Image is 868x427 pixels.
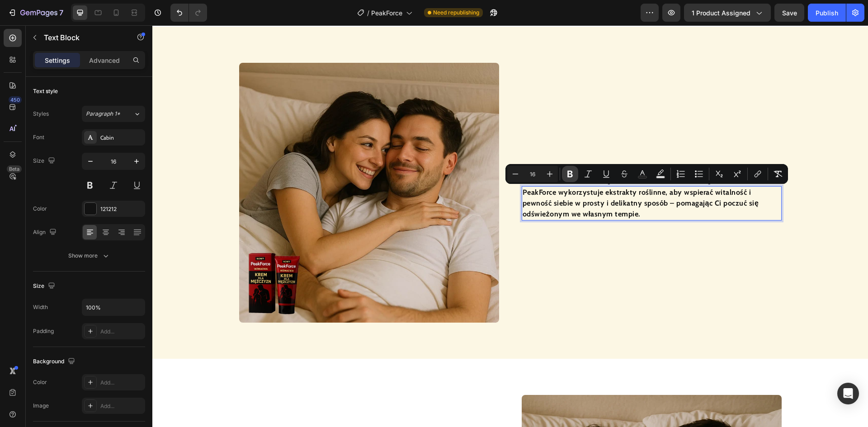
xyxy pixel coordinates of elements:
[87,38,347,297] img: gempages_569554149427905516-92b75608-a609-4f3b-a192-482eaa1e3e5a.jpg
[816,8,838,18] div: Publish
[86,110,120,118] span: Paragraph 1*
[33,226,58,239] div: Align
[808,4,846,22] button: Publish
[774,4,804,22] button: Save
[692,8,750,18] span: 1 product assigned
[33,280,57,292] div: Size
[82,299,145,315] input: Auto
[782,9,797,17] span: Save
[7,165,22,173] div: Beta
[837,383,859,404] div: Open Intercom Messenger
[59,7,63,18] p: 7
[370,141,620,159] strong: Naturalne wsparcie, bez kompromisów
[33,87,58,95] div: Text style
[370,163,607,193] strong: PeakForce wykorzystuje ekstrakty roślinne, aby wspierać witalność i pewność siebie w prosty i del...
[82,106,145,122] button: Paragraph 1*
[33,327,54,335] div: Padding
[369,140,629,161] h2: Rich Text Editor. Editing area: main
[33,356,77,368] div: Background
[33,110,49,118] div: Styles
[100,402,143,410] div: Add...
[505,164,788,184] div: Editor contextual toolbar
[68,251,110,260] div: Show more
[100,134,143,142] div: Cabin
[100,205,143,213] div: 121212
[33,133,44,141] div: Font
[367,8,369,18] span: /
[9,96,22,103] div: 450
[33,303,48,311] div: Width
[170,4,207,22] div: Undo/Redo
[100,328,143,336] div: Add...
[33,378,47,386] div: Color
[4,4,67,22] button: 7
[33,248,145,264] button: Show more
[89,56,120,65] p: Advanced
[33,155,57,167] div: Size
[152,25,868,427] iframe: Design area
[369,161,629,195] div: Rich Text Editor. Editing area: main
[33,402,49,410] div: Image
[684,4,771,22] button: 1 product assigned
[44,32,121,43] p: Text Block
[371,8,402,18] span: PeakForce
[100,379,143,387] div: Add...
[433,9,479,17] span: Need republishing
[370,141,628,160] p: ⁠⁠⁠⁠⁠⁠⁠
[33,205,47,213] div: Color
[45,56,70,65] p: Settings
